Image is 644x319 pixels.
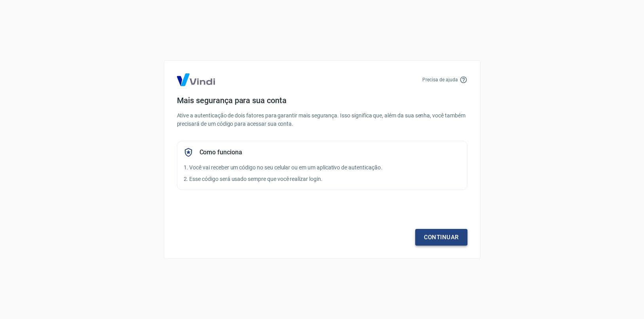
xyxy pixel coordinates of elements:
p: Ative a autenticação de dois fatores para garantir mais segurança. Isso significa que, além da su... [177,111,467,128]
img: Logo Vind [177,73,215,86]
h4: Mais segurança para sua conta [177,96,467,105]
p: 1. Você vai receber um código no seu celular ou em um aplicativo de autenticação. [184,163,461,172]
a: Continuar [415,229,467,246]
p: Precisa de ajuda [422,76,458,83]
p: 2. Esse código será usado sempre que você realizar login. [184,175,461,183]
h5: Como funciona [199,148,242,156]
